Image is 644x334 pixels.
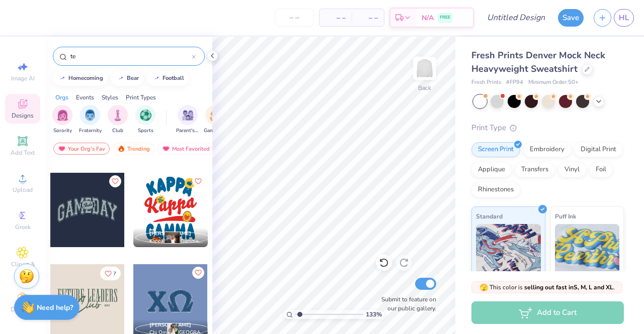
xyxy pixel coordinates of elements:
[58,145,66,152] img: most_fav.gif
[52,105,72,135] div: filter for Sorority
[53,143,110,155] div: Your Org's Fav
[68,75,103,81] div: homecoming
[192,175,204,187] button: Like
[135,105,155,135] div: filter for Sports
[471,162,512,177] div: Applique
[113,143,154,155] div: Trending
[108,105,128,135] button: filter button
[53,127,72,135] span: Sorority
[111,71,143,86] button: bear
[558,9,584,27] button: Save
[476,224,541,274] img: Standard
[176,105,199,135] button: filter button
[524,283,613,291] strong: selling out fast in S, M, L and XL
[127,75,139,81] div: bear
[176,105,199,135] div: filter for Parent's Weekend
[109,175,121,187] button: Like
[366,310,382,319] span: 133 %
[558,162,586,177] div: Vinyl
[476,211,503,221] span: Standard
[204,105,227,135] button: filter button
[102,93,118,102] div: Styles
[523,142,571,157] div: Embroidery
[574,142,623,157] div: Digital Print
[471,78,501,87] span: Fresh Prints
[204,105,227,135] div: filter for Game Day
[140,109,151,121] img: Sports Image
[479,283,615,292] span: This color is .
[162,145,170,152] img: most_fav.gif
[149,321,191,328] span: [PERSON_NAME]
[376,295,436,313] label: Submit to feature on our public gallery.
[117,75,125,81] img: trend_line.gif
[555,224,620,274] img: Puff Ink
[528,78,579,87] span: Minimum Order: 50 +
[76,93,94,102] div: Events
[415,58,435,78] img: Back
[422,13,434,23] span: N/A
[176,127,199,135] span: Parent's Weekend
[52,105,72,135] button: filter button
[440,14,450,21] span: FREE
[37,303,73,312] strong: Need help?
[471,49,605,75] span: Fresh Prints Denver Mock Neck Heavyweight Sweatshirt
[11,149,35,157] span: Add Text
[11,74,35,82] span: Image AI
[163,75,184,81] div: football
[479,283,488,292] span: 🫣
[147,71,189,86] button: football
[113,271,116,276] span: 7
[471,142,520,157] div: Screen Print
[126,93,156,102] div: Print Types
[192,267,204,279] button: Like
[149,238,204,245] span: Kappa Kappa Gamma, [GEOGRAPHIC_DATA][US_STATE], [GEOGRAPHIC_DATA]
[117,145,125,152] img: trending.gif
[152,75,160,81] img: trend_line.gif
[58,75,66,81] img: trend_line.gif
[589,162,613,177] div: Foil
[471,122,624,134] div: Print Type
[326,13,346,23] span: – –
[53,71,108,86] button: homecoming
[138,127,153,135] span: Sports
[555,211,576,221] span: Puff Ink
[79,105,102,135] div: filter for Fraternity
[506,78,523,87] span: # FP94
[135,105,155,135] button: filter button
[182,109,194,121] img: Parent's Weekend Image
[204,127,227,135] span: Game Day
[619,12,629,24] span: HL
[100,267,121,280] button: Like
[479,8,553,28] input: Untitled Design
[108,105,128,135] div: filter for Club
[55,93,68,102] div: Orgs
[515,162,555,177] div: Transfers
[11,305,35,313] span: Decorate
[210,109,221,121] img: Game Day Image
[112,109,123,121] img: Club Image
[149,230,191,237] span: [PERSON_NAME]
[79,127,102,135] span: Fraternity
[471,182,520,197] div: Rhinestones
[418,83,431,92] div: Back
[157,143,214,155] div: Most Favorited
[15,223,31,231] span: Greek
[12,112,34,120] span: Designs
[275,9,314,27] input: – –
[112,127,123,135] span: Club
[13,186,33,194] span: Upload
[57,109,68,121] img: Sorority Image
[85,109,96,121] img: Fraternity Image
[5,260,40,276] span: Clipart & logos
[358,13,378,23] span: – –
[79,105,102,135] button: filter button
[69,51,192,61] input: Try "Alpha"
[614,9,634,27] a: HL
